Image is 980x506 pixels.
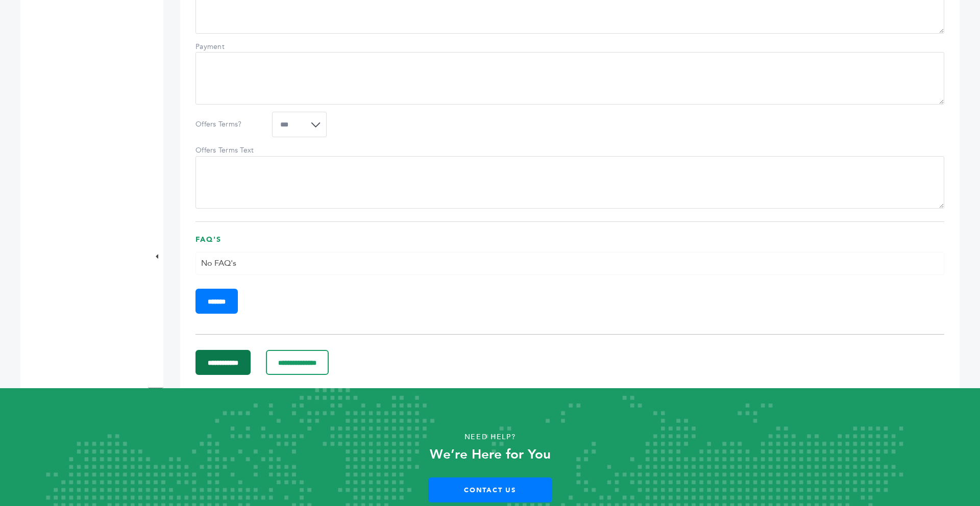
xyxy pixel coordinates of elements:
label: Offers Terms Text [195,145,267,156]
span: No FAQ's [201,258,236,269]
label: Offers Terms? [195,119,267,130]
a: Contact Us [428,477,552,502]
h3: FAQ's [195,235,944,252]
p: Need Help? [49,429,931,445]
strong: We’re Here for You [430,445,551,464]
label: Payment [195,42,267,52]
